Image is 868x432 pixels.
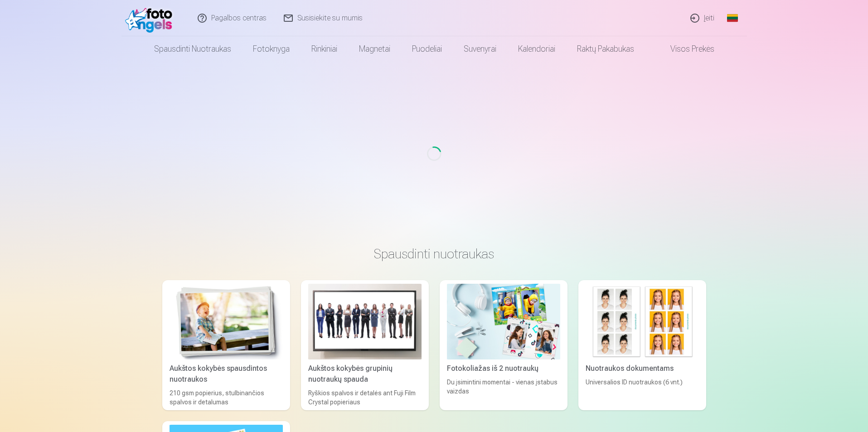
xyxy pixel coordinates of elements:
[301,36,348,62] a: Rinkiniai
[443,378,564,407] div: Du įsimintini momentai - vienas įstabus vaizdas
[440,280,567,410] a: Fotokoliažas iš 2 nuotraukųFotokoliažas iš 2 nuotraukųDu įsimintini momentai - vienas įstabus vai...
[578,280,706,410] a: Nuotraukos dokumentamsNuotraukos dokumentamsUniversalios ID nuotraukos (6 vnt.)
[308,284,422,359] img: Aukštos kokybės grupinių nuotraukų spauda
[166,363,286,385] div: Aukštos kokybės spausdintos nuotraukos
[443,363,564,374] div: Fotokoliažas iš 2 nuotraukų
[582,378,703,407] div: Universalios ID nuotraukos (6 vnt.)
[582,363,703,374] div: Nuotraukos dokumentams
[507,36,566,62] a: Kalendoriai
[401,36,453,62] a: Puodeliai
[586,284,699,359] img: Nuotraukos dokumentams
[301,280,429,410] a: Aukštos kokybės grupinių nuotraukų spaudaAukštos kokybės grupinių nuotraukų spaudaRyškios spalvos...
[166,388,286,407] div: 210 gsm popierius, stulbinančios spalvos ir detalumas
[453,36,507,62] a: Suvenyrai
[170,246,699,262] h3: Spausdinti nuotraukas
[305,363,425,385] div: Aukštos kokybės grupinių nuotraukų spauda
[348,36,401,62] a: Magnetai
[645,36,725,62] a: Visos prekės
[143,36,242,62] a: Spausdinti nuotraukas
[125,4,177,33] img: /fa2
[566,36,645,62] a: Raktų pakabukas
[242,36,301,62] a: Fotoknyga
[170,284,283,359] img: Aukštos kokybės spausdintos nuotraukos
[162,280,290,410] a: Aukštos kokybės spausdintos nuotraukos Aukštos kokybės spausdintos nuotraukos210 gsm popierius, s...
[305,388,425,407] div: Ryškios spalvos ir detalės ant Fuji Film Crystal popieriaus
[447,284,560,359] img: Fotokoliažas iš 2 nuotraukų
